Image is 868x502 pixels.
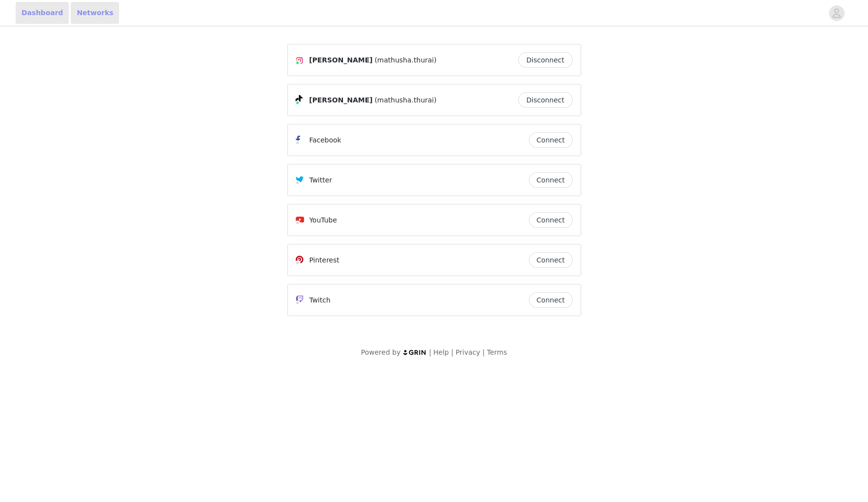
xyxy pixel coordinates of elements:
[403,349,427,356] img: logo
[487,348,507,356] a: Terms
[296,57,303,64] img: Instagram Icon
[309,255,340,265] p: Pinterest
[309,95,373,105] span: [PERSON_NAME]
[309,175,332,185] p: Twitter
[529,172,573,188] button: Connect
[309,55,373,65] span: [PERSON_NAME]
[361,348,401,356] span: Powered by
[518,92,573,108] button: Disconnect
[456,348,481,356] a: Privacy
[529,132,573,148] button: Connect
[71,2,119,24] a: Networks
[309,135,342,145] p: Facebook
[832,5,841,21] div: avatar
[375,55,437,65] span: (mathusha.thurai)
[451,348,453,356] span: |
[309,215,337,225] p: YouTube
[529,212,573,228] button: Connect
[375,95,437,105] span: (mathusha.thurai)
[429,348,431,356] span: |
[529,292,573,308] button: Connect
[16,2,69,24] a: Dashboard
[518,52,573,68] button: Disconnect
[433,348,449,356] a: Help
[483,348,485,356] span: |
[309,295,331,305] p: Twitch
[529,252,573,268] button: Connect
